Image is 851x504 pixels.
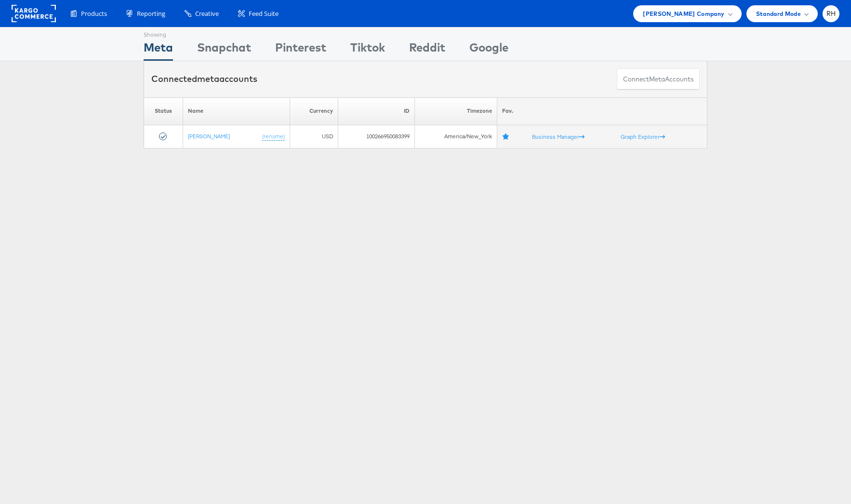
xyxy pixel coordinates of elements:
div: Meta [144,39,173,61]
div: Google [469,39,508,61]
span: Creative [195,9,219,18]
th: Status [144,97,183,125]
div: Reddit [409,39,445,61]
span: RH [826,11,836,17]
td: 100266950083399 [338,125,414,148]
button: ConnectmetaAccounts [617,68,700,90]
a: Graph Explorer [621,133,665,140]
th: Timezone [414,97,497,125]
div: Tiktok [350,39,385,61]
div: Connected accounts [151,73,257,85]
span: meta [649,75,665,84]
span: Products [81,9,107,18]
th: ID [338,97,414,125]
a: [PERSON_NAME] [188,132,230,139]
td: USD [290,125,338,148]
div: Pinterest [275,39,326,61]
a: Business Manager [532,133,585,140]
span: [PERSON_NAME] Company [643,9,724,19]
div: Snapchat [197,39,251,61]
th: Name [183,97,290,125]
span: Standard Mode [756,9,801,19]
div: Showing [144,27,173,39]
span: Feed Suite [249,9,279,18]
span: Reporting [137,9,165,18]
th: Currency [290,97,338,125]
td: America/New_York [414,125,497,148]
a: (rename) [262,132,285,140]
span: meta [197,73,219,84]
